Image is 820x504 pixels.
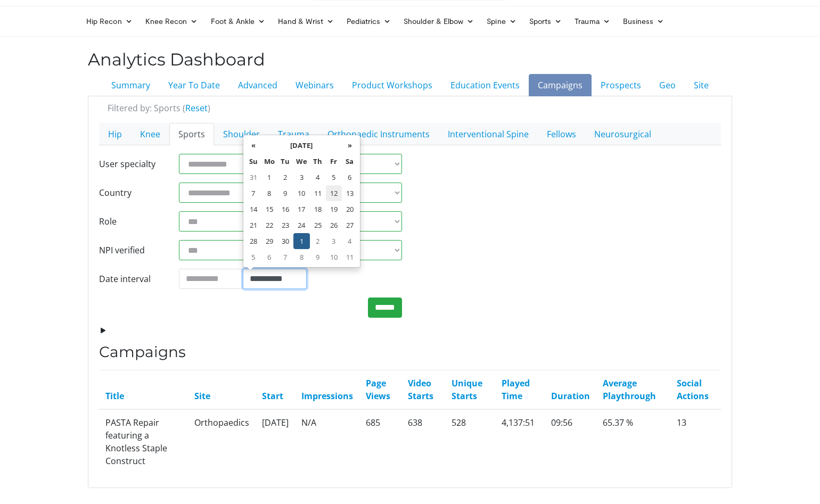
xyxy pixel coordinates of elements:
[603,377,656,402] a: Average Playthrough
[261,249,277,265] td: 6
[214,123,269,145] a: Shoulder
[245,217,261,233] td: 21
[318,123,439,145] a: Orthopaedic Instruments
[326,217,342,233] td: 26
[80,11,139,32] a: Hip Recon
[342,201,358,217] td: 20
[343,74,441,96] a: Product Workshops
[91,183,171,203] label: Country
[301,390,353,402] a: Impressions
[245,169,261,185] td: 31
[342,169,358,185] td: 6
[617,11,671,32] a: Business
[262,390,283,402] a: Start
[91,269,171,289] label: Date interval
[551,390,590,402] a: Duration
[261,137,342,153] th: [DATE]
[159,74,229,96] a: Year To Date
[295,409,359,474] td: N/A
[502,377,530,402] a: Played Time
[102,74,159,96] a: Summary
[245,153,261,169] th: Su
[293,217,310,233] td: 24
[277,217,293,233] td: 23
[677,377,709,402] a: Social Actions
[245,185,261,201] td: 7
[105,390,124,402] a: Title
[91,240,171,260] label: NPI verified
[229,74,286,96] a: Advanced
[545,409,596,474] td: 09:56
[261,169,277,185] td: 1
[326,233,342,249] td: 3
[326,169,342,185] td: 5
[326,201,342,217] td: 19
[529,74,592,96] a: Campaigns
[277,233,293,249] td: 30
[293,233,310,249] td: 1
[277,169,293,185] td: 2
[310,233,326,249] td: 2
[408,377,433,402] a: Video Starts
[568,11,617,32] a: Trauma
[194,390,210,402] a: Site
[596,409,670,474] td: 65.37 %
[592,74,650,96] a: Prospects
[670,409,721,474] td: 13
[342,185,358,201] td: 13
[91,154,171,174] label: User specialty
[538,123,585,145] a: Fellows
[326,153,342,169] th: Fr
[269,123,318,145] a: Trauma
[452,377,482,402] a: Unique Starts
[286,74,343,96] a: Webinars
[685,74,718,96] a: Site
[245,249,261,265] td: 5
[261,201,277,217] td: 15
[277,249,293,265] td: 7
[359,409,401,474] td: 685
[326,185,342,201] td: 12
[188,409,256,474] td: Orthopaedics
[310,249,326,265] td: 9
[342,249,358,265] td: 11
[256,409,295,474] td: [DATE]
[272,11,340,32] a: Hand & Wrist
[245,233,261,249] td: 28
[585,123,660,145] a: Neurosurgical
[650,74,685,96] a: Geo
[342,153,358,169] th: Sa
[441,74,529,96] a: Education Events
[310,185,326,201] td: 11
[277,185,293,201] td: 9
[261,217,277,233] td: 22
[261,153,277,169] th: Mo
[131,123,169,145] a: Knee
[100,102,729,114] div: Filtered by: Sports ( )
[366,377,390,402] a: Page Views
[139,11,204,32] a: Knee Recon
[293,249,310,265] td: 8
[480,11,522,32] a: Spine
[342,217,358,233] td: 27
[310,201,326,217] td: 18
[99,343,721,361] h3: Campaigns
[340,11,397,32] a: Pediatrics
[99,123,131,145] a: Hip
[326,249,342,265] td: 10
[310,153,326,169] th: Th
[523,11,569,32] a: Sports
[310,169,326,185] td: 4
[88,49,732,70] h2: Analytics Dashboard
[261,185,277,201] td: 8
[204,11,272,32] a: Foot & Ankle
[397,11,480,32] a: Shoulder & Elbow
[261,233,277,249] td: 29
[277,201,293,217] td: 16
[293,201,310,217] td: 17
[293,153,310,169] th: We
[245,137,261,153] th: «
[293,185,310,201] td: 10
[342,233,358,249] td: 4
[439,123,538,145] a: Interventional Spine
